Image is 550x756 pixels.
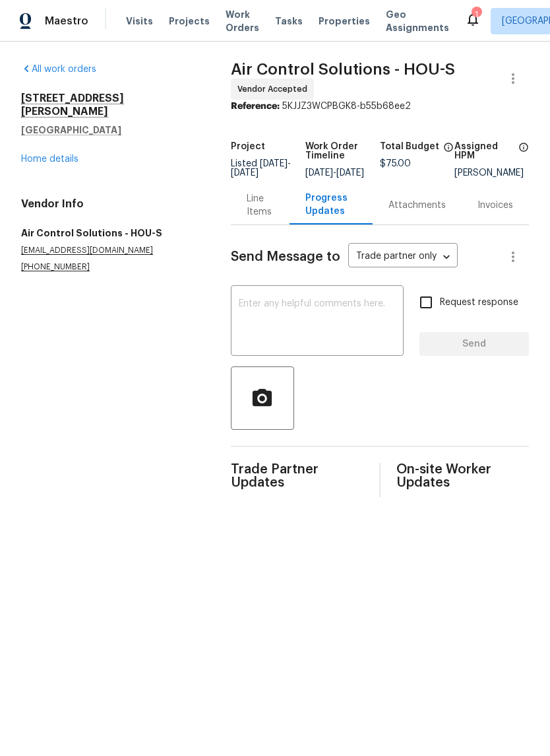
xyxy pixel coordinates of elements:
span: Tasks [275,17,303,26]
span: Request response [440,296,518,310]
h5: Project [231,142,265,151]
h5: Air Control Solutions - HOU-S [21,226,199,240]
span: [DATE] [336,168,364,178]
span: Air Control Solutions - HOU-S [231,61,455,77]
span: Listed [231,159,291,178]
span: Vendor Accepted [237,83,313,96]
div: Invoices [477,199,513,212]
h5: Assigned HPM [454,142,514,160]
span: [DATE] [305,168,333,178]
span: The hpm assigned to this work order. [518,142,529,168]
span: On-site Worker Updates [396,463,529,489]
div: Trade partner only [348,246,458,268]
a: All work orders [21,65,96,74]
div: Progress Updates [305,191,357,218]
span: $75.00 [380,159,411,168]
span: The total cost of line items that have been proposed by Opendoor. This sum includes line items th... [443,142,454,159]
div: [PERSON_NAME] [454,168,529,178]
span: Visits [126,15,153,28]
span: [DATE] [231,168,259,178]
a: Home details [21,155,78,164]
span: Trade Partner Updates [231,463,363,489]
span: [DATE] [260,159,288,168]
span: Geo Assignments [386,8,449,34]
span: - [231,159,291,178]
span: Maestro [45,15,88,28]
span: Send Message to [231,250,340,263]
h5: Work Order Timeline [305,142,380,160]
div: 1 [472,8,481,21]
h5: Total Budget [380,142,439,151]
h4: Vendor Info [21,197,199,211]
div: Attachments [388,199,446,212]
div: 5KJJZ3WCPBGK8-b55b68ee2 [231,100,529,113]
span: Work Orders [226,8,259,34]
span: Properties [319,15,370,28]
span: - [305,168,364,178]
div: Line Items [247,192,274,219]
b: Reference: [231,102,280,111]
span: Projects [169,15,210,28]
